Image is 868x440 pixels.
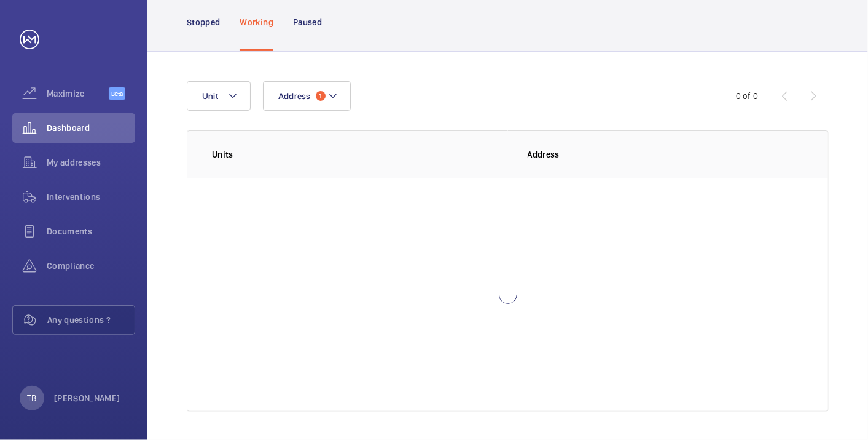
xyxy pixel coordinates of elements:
span: Unit [202,91,218,101]
button: Address1 [263,81,351,111]
span: Interventions [47,191,135,203]
p: Units [212,148,508,161]
button: Unit [187,81,251,111]
span: Compliance [47,260,135,272]
p: Working [240,16,273,28]
span: Beta [109,87,125,100]
span: Any questions ? [47,314,135,326]
span: 1 [316,91,326,101]
p: TB [27,392,36,404]
span: Documents [47,225,135,238]
span: My addresses [47,156,135,169]
div: 0 of 0 [736,90,758,102]
p: [PERSON_NAME] [54,392,120,404]
p: Paused [293,16,322,28]
span: Dashboard [47,122,135,134]
p: Stopped [187,16,220,28]
span: Maximize [47,87,109,100]
span: Address [278,91,311,101]
p: Address [528,148,804,161]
